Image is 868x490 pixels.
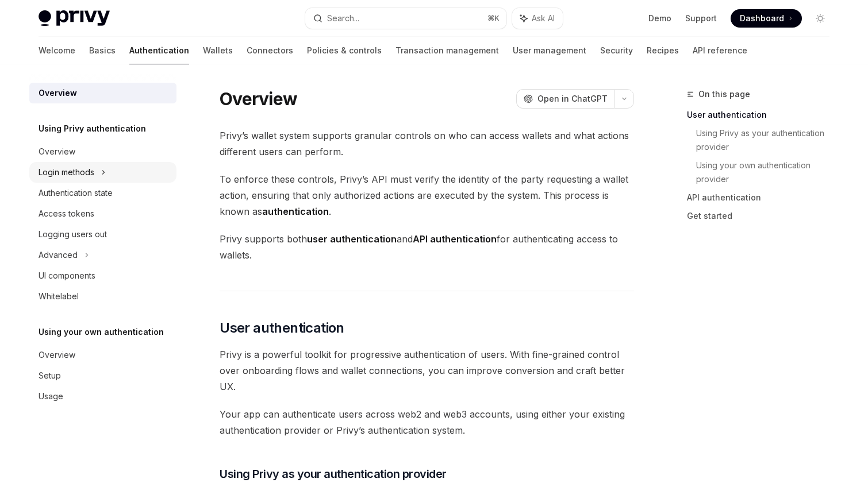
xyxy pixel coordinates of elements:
div: Search... [327,11,359,25]
div: Logging users out [39,227,107,241]
button: Ask AI [512,8,563,29]
div: Usage [39,389,63,403]
div: Setup [39,369,61,383]
h5: Using Privy authentication [39,122,146,136]
button: Toggle dark mode [811,9,829,28]
a: Authentication state [29,183,176,203]
div: Whitelabel [39,290,79,303]
a: User authentication [687,106,839,124]
a: API reference [693,37,747,64]
a: Get started [687,207,839,225]
a: Access tokens [29,203,176,224]
span: Privy is a powerful toolkit for progressive authentication of users. With fine-grained control ov... [220,346,634,395]
strong: API authentication [413,233,497,245]
strong: user authentication [307,233,397,245]
a: Authentication [129,37,189,64]
a: User management [513,37,586,64]
span: Privy supports both and for authenticating access to wallets. [220,231,634,263]
a: Logging users out [29,224,176,245]
a: Overview [29,83,176,103]
a: Setup [29,365,176,386]
div: Overview [39,348,75,362]
span: Open in ChatGPT [537,93,608,105]
a: Wallets [203,37,233,64]
button: Search...⌘K [305,8,506,29]
span: On this page [698,87,750,101]
a: Using Privy as your authentication provider [696,124,839,156]
div: Access tokens [39,207,94,221]
a: Overview [29,345,176,365]
span: To enforce these controls, Privy’s API must verify the identity of the party requesting a wallet ... [220,171,634,219]
a: Recipes [647,37,679,64]
span: Using Privy as your authentication provider [220,466,447,482]
a: Welcome [39,37,75,64]
a: Support [685,13,717,24]
h5: Using your own authentication [39,325,164,339]
div: UI components [39,269,95,283]
a: Using your own authentication provider [696,156,839,188]
a: Basics [89,37,116,64]
span: Ask AI [532,13,555,24]
span: ⌘ K [487,14,500,23]
div: Overview [39,86,77,100]
a: Overview [29,141,176,162]
span: Dashboard [740,13,784,24]
a: UI components [29,265,176,286]
a: API authentication [687,188,839,207]
a: Connectors [247,37,293,64]
a: Usage [29,386,176,407]
button: Open in ChatGPT [516,89,614,109]
h1: Overview [220,88,297,109]
span: Privy’s wallet system supports granular controls on who can access wallets and what actions diffe... [220,128,634,160]
a: Demo [648,13,671,24]
a: Transaction management [395,37,499,64]
a: Whitelabel [29,286,176,307]
div: Authentication state [39,186,113,200]
span: User authentication [220,319,344,337]
a: Dashboard [731,9,802,28]
img: light logo [39,10,110,26]
a: Policies & controls [307,37,382,64]
div: Login methods [39,165,94,179]
div: Advanced [39,248,78,262]
strong: authentication [262,206,329,217]
div: Overview [39,145,75,159]
span: Your app can authenticate users across web2 and web3 accounts, using either your existing authent... [220,406,634,438]
a: Security [600,37,633,64]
